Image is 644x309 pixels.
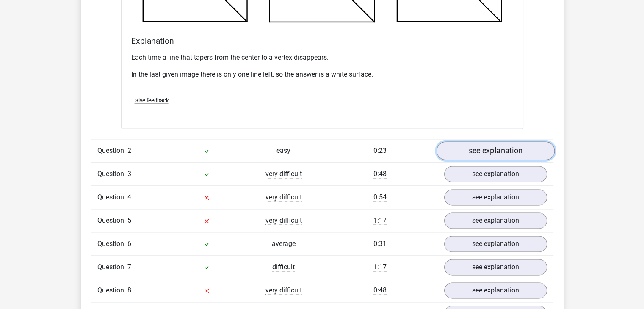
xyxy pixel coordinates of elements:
[444,282,547,298] a: see explanation
[272,263,295,271] span: difficult
[127,193,131,201] span: 4
[436,141,554,160] a: see explanation
[97,262,127,272] span: Question
[276,146,290,155] span: easy
[373,170,387,178] span: 0:48
[97,169,127,179] span: Question
[127,240,131,248] span: 6
[265,193,302,201] span: very difficult
[135,97,169,104] span: Give feedback
[373,263,387,271] span: 1:17
[127,286,131,294] span: 8
[444,189,547,205] a: see explanation
[373,193,387,201] span: 0:54
[131,52,513,63] p: Each time a line that tapers from the center to a vertex disappears.
[373,146,387,155] span: 0:23
[373,286,387,295] span: 0:48
[272,240,296,248] span: average
[265,286,302,295] span: very difficult
[131,36,513,46] h4: Explanation
[97,192,127,202] span: Question
[127,216,131,224] span: 5
[97,239,127,249] span: Question
[373,240,387,248] span: 0:31
[444,166,547,182] a: see explanation
[444,212,547,229] a: see explanation
[127,170,131,178] span: 3
[265,216,302,225] span: very difficult
[444,236,547,252] a: see explanation
[127,263,131,271] span: 7
[265,170,302,178] span: very difficult
[97,215,127,226] span: Question
[97,285,127,295] span: Question
[444,259,547,275] a: see explanation
[131,69,513,80] p: In the last given image there is only one line left, so the answer is a white surface.
[97,146,127,156] span: Question
[373,216,387,225] span: 1:17
[127,146,131,154] span: 2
